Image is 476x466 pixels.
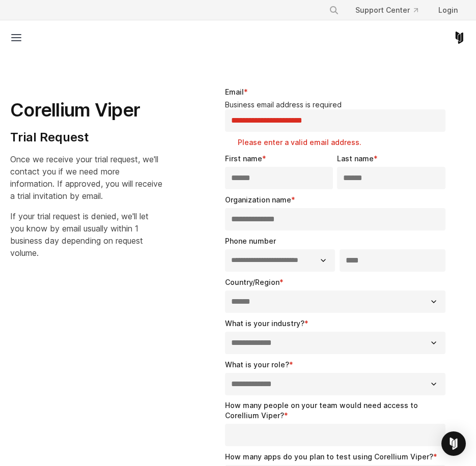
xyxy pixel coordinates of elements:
[225,195,291,204] span: Organization name
[347,1,426,19] a: Support Center
[225,319,304,328] span: What is your industry?
[10,211,149,258] span: If your trial request is denied, we'll let you know by email usually within 1 business day depend...
[225,360,289,369] span: What is your role?
[337,154,374,163] span: Last name
[321,1,466,19] div: Navigation Menu
[441,431,466,456] div: Open Intercom Messenger
[225,154,262,163] span: First name
[225,88,244,96] span: Email
[10,99,164,122] h1: Corellium Viper
[225,237,276,245] span: Phone number
[10,154,162,201] span: Once we receive your trial request, we'll contact you if we need more information. If approved, y...
[430,1,466,19] a: Login
[225,100,450,109] legend: Business email address is required
[10,130,164,145] h4: Trial Request
[225,452,433,461] span: How many apps do you plan to test using Corellium Viper?
[238,137,450,148] label: Please enter a valid email address.
[325,1,343,19] button: Search
[225,278,279,286] span: Country/Region
[225,401,418,420] span: How many people on your team would need access to Corellium Viper?
[453,32,466,44] a: Corellium Home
